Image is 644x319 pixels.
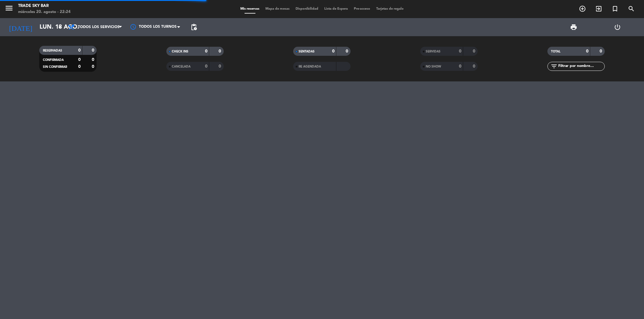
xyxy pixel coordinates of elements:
[426,50,441,53] span: SERVIDAS
[558,63,604,70] input: Filtrar por nombre...
[5,4,14,13] i: menu
[473,49,476,53] strong: 0
[56,24,63,31] i: arrow_drop_down
[78,25,120,29] span: Todos los servicios
[262,7,293,11] span: Mapa de mesas
[18,3,71,9] div: Trade Sky Bar
[205,49,207,53] strong: 0
[332,49,335,53] strong: 0
[78,65,81,69] strong: 0
[190,24,197,31] span: pending_actions
[579,5,586,12] i: add_circle_outline
[459,64,461,68] strong: 0
[92,58,95,62] strong: 0
[293,7,321,11] span: Disponibilidad
[205,64,207,68] strong: 0
[600,49,603,53] strong: 0
[351,7,373,11] span: Pre-acceso
[459,49,461,53] strong: 0
[299,50,315,53] span: SENTADAS
[92,48,95,52] strong: 0
[426,65,441,68] span: NO SHOW
[595,18,639,36] div: LOG OUT
[586,49,588,53] strong: 0
[5,4,14,15] button: menu
[18,9,71,15] div: miércoles 20. agosto - 22:24
[614,24,621,31] i: power_settings_new
[611,5,619,12] i: turned_in_not
[570,24,577,31] span: print
[551,50,560,53] span: TOTAL
[78,58,81,62] strong: 0
[172,50,188,53] span: CHECK INS
[172,65,191,68] span: CANCELADA
[299,65,321,68] span: RE AGENDADA
[237,7,262,11] span: Mis reservas
[92,65,95,69] strong: 0
[373,7,407,11] span: Tarjetas de regalo
[43,58,64,62] span: CONFIRMADA
[219,49,222,53] strong: 0
[43,65,67,68] span: SIN CONFIRMAR
[5,21,37,34] i: [DATE]
[321,7,351,11] span: Lista de Espera
[628,5,635,12] i: search
[550,63,558,70] i: filter_list
[78,48,81,52] strong: 0
[219,64,222,68] strong: 0
[595,5,602,12] i: exit_to_app
[473,64,476,68] strong: 0
[43,49,62,52] span: RESERVADAS
[346,49,349,53] strong: 0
